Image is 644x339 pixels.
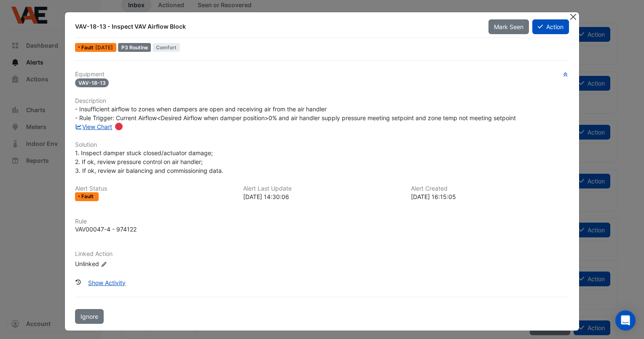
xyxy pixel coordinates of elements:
span: Ignore [80,313,98,320]
span: Mark Seen [494,23,523,30]
h6: Rule [75,218,569,225]
div: VAV-18-13 - Inspect VAV Airflow Block [75,22,478,31]
h6: Solution [75,141,569,148]
div: Unlinked [75,259,176,268]
h6: Linked Action [75,250,569,258]
button: Show Activity [83,275,131,290]
div: Tooltip anchor [115,123,123,130]
div: P3 Routine [118,43,151,52]
span: Fault [81,194,95,199]
button: Close [569,12,577,21]
a: View Chart [75,123,113,130]
h6: Description [75,97,569,105]
h6: Alert Last Update [243,185,401,192]
span: 1. Inspect damper stuck closed/actuator damage; 2. If ok, review pressure control on air handler;... [75,149,223,174]
div: [DATE] 16:15:05 [411,192,569,201]
div: VAV00047-4 - 974122 [75,225,137,234]
span: VAV-18-13 [75,78,109,87]
button: Mark Seen [488,19,529,34]
span: Fri 08-Aug-2025 14:30 AEST [95,44,113,51]
div: Open Intercom Messenger [615,310,636,331]
span: Fault [81,45,95,50]
button: Ignore [75,309,104,324]
span: Comfort [153,43,180,52]
fa-icon: Edit Linked Action [101,261,107,267]
h6: Alert Status [75,185,233,192]
div: [DATE] 14:30:06 [243,192,401,201]
h6: Equipment [75,71,569,78]
span: - Insufficient airflow to zones when dampers are open and receiving air from the air handler - Ru... [75,105,516,121]
button: Action [532,19,569,34]
h6: Alert Created [411,185,569,192]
